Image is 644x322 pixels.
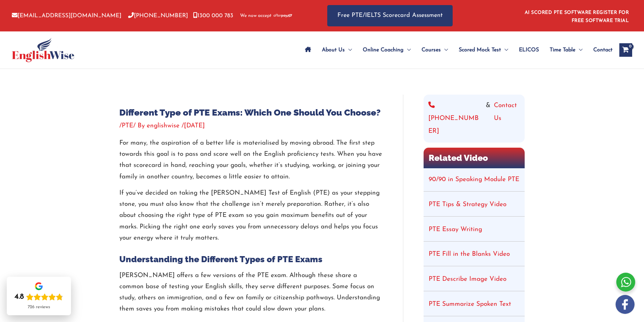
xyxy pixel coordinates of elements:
[122,123,133,129] a: PTE
[300,38,613,62] nav: Site Navigation: Main Menu
[119,107,383,118] h1: Different Type of PTE Exams: Which One Should You Choose?
[119,188,383,244] p: If you’ve decided on taking the [PERSON_NAME] Test of English (PTE) as your stepping stone, you m...
[273,14,292,18] img: Afterpay-Logo
[12,13,121,19] a: [EMAIL_ADDRESS][DOMAIN_NAME]
[240,13,271,19] span: We now accept
[453,38,514,62] a: Scored Mock TestMenu Toggle
[119,254,383,265] h2: Understanding the Different Types of PTE Exams
[322,38,345,62] span: About Us
[416,38,453,62] a: CoursesMenu Toggle
[494,99,520,138] a: Contact Us
[575,38,582,62] span: Menu Toggle
[459,38,501,62] span: Scored Mock Test
[429,276,506,282] a: PTE Describe Image Video
[422,38,441,62] span: Courses
[619,43,632,57] a: View Shopping Cart, empty
[15,292,24,302] div: 4.8
[429,176,519,183] a: 90/90 in Speaking Module PTE
[514,38,544,62] a: ELICOS
[12,38,74,62] img: cropped-ew-logo
[147,123,182,129] a: englishwise
[404,38,411,62] span: Menu Toggle
[184,123,205,129] span: [DATE]
[147,123,180,129] span: englishwise
[521,5,632,27] aside: Header Widget 1
[429,301,511,307] a: PTE Summarize Spoken Text
[327,5,453,26] a: Free PTE/IELTS Scorecard Assessment
[28,304,50,310] div: 726 reviews
[424,148,525,168] h2: Related Video
[345,38,352,62] span: Menu Toggle
[441,38,448,62] span: Menu Toggle
[429,226,482,233] a: PTE Essay Writing
[501,38,508,62] span: Menu Toggle
[128,13,188,19] a: [PHONE_NUMBER]
[616,295,635,314] img: white-facebook.png
[588,38,613,62] a: Contact
[363,38,404,62] span: Online Coaching
[428,99,482,138] a: [PHONE_NUMBER]
[193,13,233,19] a: 1300 000 783
[119,270,383,315] p: [PERSON_NAME] offers a few versions of the PTE exam. Although these share a common base of testin...
[15,292,63,302] div: Rating: 4.8 out of 5
[544,38,588,62] a: Time TableMenu Toggle
[593,38,613,62] span: Contact
[525,10,629,23] a: AI SCORED PTE SOFTWARE REGISTER FOR FREE SOFTWARE TRIAL
[550,38,575,62] span: Time Table
[519,38,539,62] span: ELICOS
[357,38,416,62] a: Online CoachingMenu Toggle
[316,38,357,62] a: About UsMenu Toggle
[119,121,383,131] div: / / By /
[428,99,520,138] div: &
[429,251,510,257] a: PTE Fill in the Blanks Video
[429,201,506,208] a: PTE Tips & Strategy Video
[119,138,383,182] p: For many, the aspiration of a better life is materialised by moving abroad. The first step toward...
